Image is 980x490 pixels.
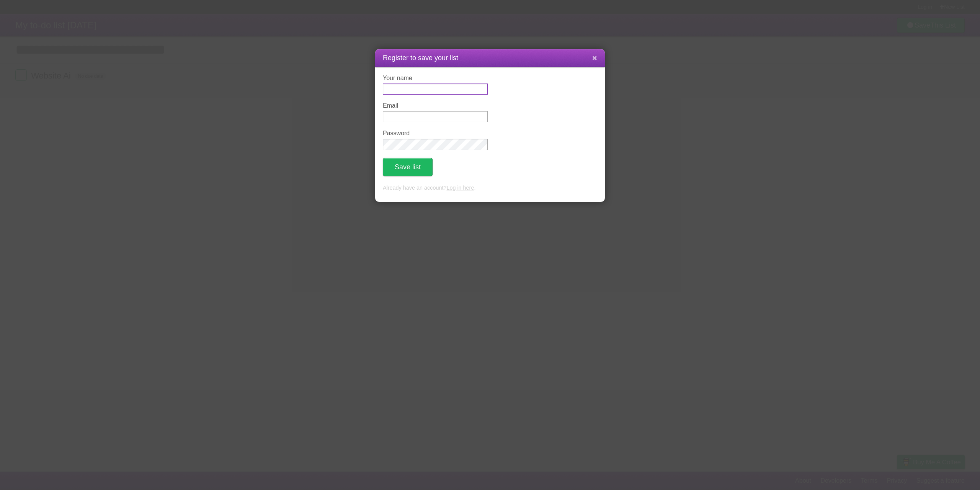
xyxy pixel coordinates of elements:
[446,185,474,191] a: Log in here
[383,158,433,176] button: Save list
[383,53,597,63] h1: Register to save your list
[383,184,597,192] p: Already have an account? .
[383,102,488,109] label: Email
[383,130,488,137] label: Password
[383,75,488,82] label: Your name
